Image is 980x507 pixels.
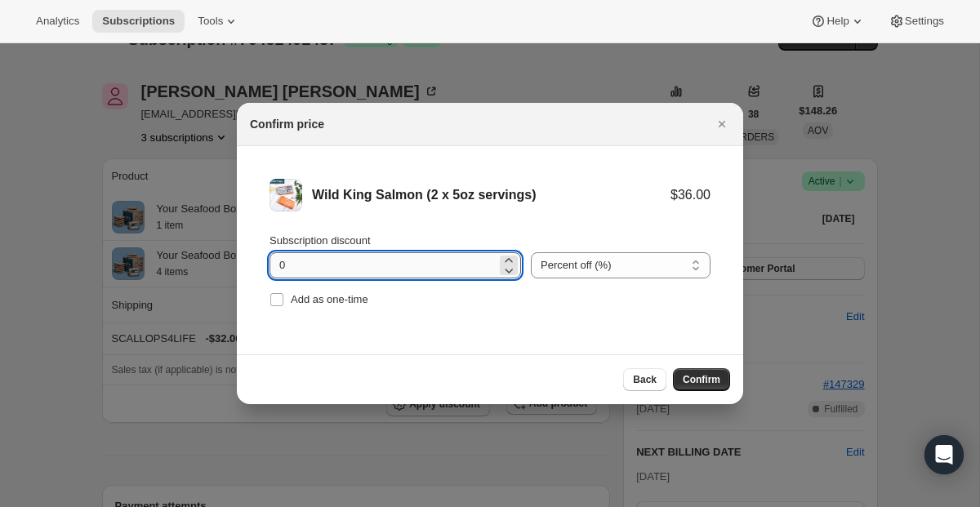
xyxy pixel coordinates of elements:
[800,10,875,33] button: Help
[26,10,89,33] button: Analytics
[905,15,944,28] span: Settings
[92,10,185,33] button: Subscriptions
[269,234,371,247] span: Subscription discount
[36,15,79,28] span: Analytics
[670,187,710,203] div: $36.00
[188,10,249,33] button: Tools
[198,15,223,28] span: Tools
[879,10,954,33] button: Settings
[710,113,733,136] button: Close
[312,187,670,203] div: Wild King Salmon (2 x 5oz servings)
[924,435,964,474] div: Open Intercom Messenger
[623,368,666,391] button: Back
[673,368,730,391] button: Confirm
[826,15,849,28] span: Help
[102,15,175,28] span: Subscriptions
[633,373,657,386] span: Back
[250,116,324,132] h2: Confirm price
[291,293,368,305] span: Add as one-time
[269,179,302,211] img: Wild King Salmon (2 x 5oz servings)
[683,373,720,386] span: Confirm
